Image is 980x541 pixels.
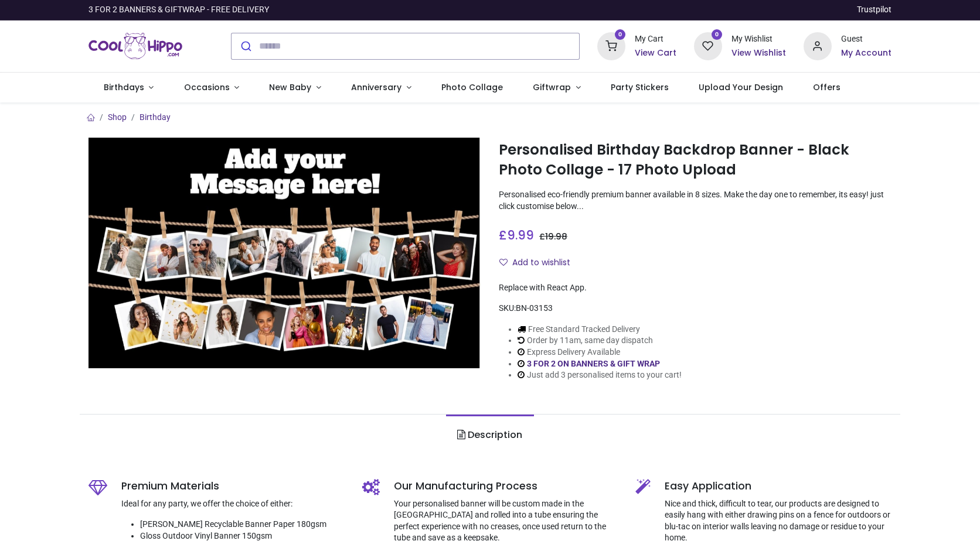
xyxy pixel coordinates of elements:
span: BN-03153 [516,303,553,313]
img: Personalised Birthday Backdrop Banner - Black Photo Collage - 17 Photo Upload [89,138,481,368]
h5: Our Manufacturing Process [394,479,618,494]
a: New Baby [254,73,336,103]
a: 0 [694,40,722,50]
span: 19.98 [545,231,567,242]
li: Just add 3 personalised items to your cart! [518,369,682,381]
a: Description [446,415,533,456]
a: Birthdays [89,73,169,103]
sup: 0 [712,29,723,40]
li: Free Standard Tracked Delivery [518,324,682,335]
div: My Wishlist [731,33,786,45]
i: Add to wishlist [499,258,508,266]
span: Anniversary [351,81,401,93]
div: Replace with React App. [499,282,891,294]
a: Logo of Cool Hippo [89,30,182,63]
span: Birthdays [104,81,144,93]
a: Occasions [169,73,254,103]
h1: Personalised Birthday Backdrop Banner - Black Photo Collage - 17 Photo Upload [499,140,891,180]
p: Personalised eco-friendly premium banner available in 8 sizes. Make the day one to remember, its ... [499,189,891,212]
a: Birthday [139,112,171,122]
a: Shop [108,112,127,122]
span: Giftwrap [533,81,571,93]
img: Cool Hippo [89,30,182,63]
button: Add to wishlistAdd to wishlist [499,253,580,273]
span: £ [539,231,567,242]
sup: 0 [615,29,626,40]
div: 3 FOR 2 BANNERS & GIFTWRAP - FREE DELIVERY [89,4,269,16]
a: 0 [597,40,625,50]
p: Ideal for any party, we offer the choice of either: [121,498,345,510]
a: 3 FOR 2 ON BANNERS & GIFT WRAP [527,359,660,368]
button: Submit [232,33,259,59]
span: New Baby [269,81,311,93]
li: Order by 11am, same day dispatch [518,335,682,347]
div: SKU: [499,303,891,314]
span: Photo Collage [441,81,503,93]
span: Party Stickers [611,81,669,93]
span: £ [499,227,534,244]
a: Giftwrap [518,73,596,103]
div: My Cart [635,33,676,45]
a: My Account [841,47,891,59]
li: [PERSON_NAME] Recyclable Banner Paper 180gsm [140,519,345,530]
a: View Wishlist [731,47,786,59]
a: Trustpilot [857,4,891,16]
span: 9.99 [507,227,534,244]
h5: Easy Application [665,479,891,494]
a: View Cart [635,47,676,59]
li: Express Delivery Available [518,347,682,358]
div: Guest [841,33,891,45]
span: Offers [813,81,841,93]
a: Anniversary [336,73,426,103]
span: Occasions [184,81,230,93]
h5: Premium Materials [121,479,345,494]
span: Upload Your Design [699,81,783,93]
